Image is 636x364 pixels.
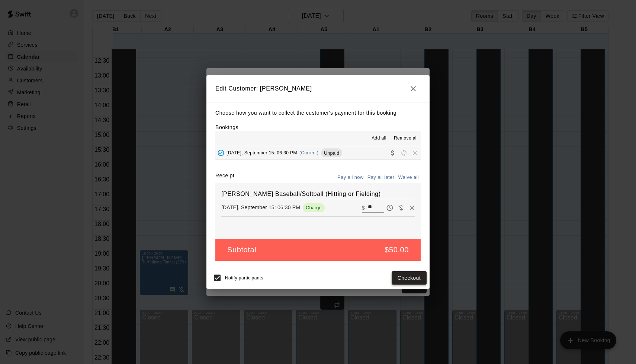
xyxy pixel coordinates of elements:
button: Pay all now [335,172,366,183]
span: Waive payment [395,204,407,210]
span: Remove [409,150,421,155]
span: Charge [303,205,325,210]
label: Bookings [215,124,238,130]
span: Reschedule [398,150,409,155]
span: Add all [372,135,386,142]
span: (Current) [299,150,319,155]
button: Add all [367,132,391,144]
label: Receipt [215,172,234,183]
p: [DATE], September 15: 06:30 PM [221,204,300,211]
button: Checkout [392,271,427,285]
span: [DATE], September 15: 06:30 PM [227,150,297,155]
p: $ [362,204,365,211]
span: Remove all [394,135,418,142]
p: Choose how you want to collect the customer's payment for this booking [215,108,421,118]
button: Waive all [396,172,421,183]
span: Unpaid [321,150,342,156]
span: Notify participants [225,275,263,281]
button: Remove [407,202,418,213]
h2: Edit Customer: [PERSON_NAME] [206,75,430,102]
h5: Subtotal [227,245,256,255]
button: Remove all [391,132,421,144]
h6: [PERSON_NAME] Baseball/Softball (Hitting or Fielding) [221,189,415,199]
span: Collect payment [387,150,398,155]
button: Added - Collect Payment [215,147,227,158]
h5: $50.00 [385,245,409,255]
button: Pay all later [366,172,396,183]
span: Pay later [384,204,395,210]
button: Added - Collect Payment[DATE], September 15: 06:30 PM(Current)UnpaidCollect paymentRescheduleRemove [215,146,421,160]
